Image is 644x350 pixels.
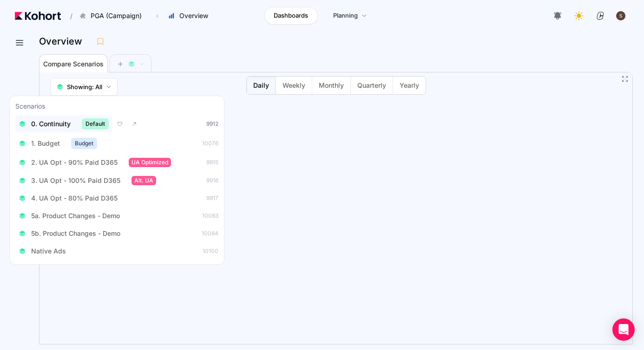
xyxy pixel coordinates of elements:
[357,81,386,90] span: Quarterly
[15,244,75,259] button: Native Ads
[31,176,120,185] span: 3. UA Opt - 100% Paid D365
[67,82,102,91] span: Showing: All
[31,211,120,220] span: 5a. Product Changes - Demo
[393,77,426,94] button: Yearly
[15,173,160,188] button: 3. UA Opt - 100% Paid D365Alt. UA
[91,11,142,20] span: PGA (Campaign)
[31,119,71,129] span: 0. Continuity
[163,8,218,24] button: Overview
[31,139,60,148] span: 1. Budget
[131,176,156,185] span: Alt. UA
[82,118,109,130] span: Default
[43,61,104,67] span: Compare Scenarios
[154,12,160,19] span: ›
[312,77,350,94] button: Monthly
[247,77,276,94] button: Daily
[15,102,45,113] h3: Scenarios
[31,229,120,238] span: 5b. Product Changes - Demo
[39,37,88,46] h3: Overview
[206,159,218,166] span: 9915
[15,135,101,152] button: 1. BudgetBudget
[264,7,318,25] a: Dashboards
[206,177,218,184] span: 9916
[31,194,118,203] span: 4. UA Opt - 80% Paid D365
[179,11,208,20] span: Overview
[203,247,218,255] span: 10100
[15,226,130,241] button: 5b. Product Changes - Demo
[74,8,151,24] button: PGA (Campaign)
[283,81,305,90] span: Weekly
[15,191,127,206] button: 4. UA Opt - 80% Paid D365
[274,11,308,20] span: Dashboards
[276,77,312,94] button: Weekly
[319,81,344,90] span: Monthly
[202,140,218,147] span: 10076
[206,194,218,202] span: 9917
[323,7,377,25] a: Planning
[15,208,129,223] button: 5a. Product Changes - Demo
[129,158,171,167] span: UA Optimized
[202,230,218,237] span: 10084
[596,11,605,20] img: logo_ConcreteSoftwareLogo_20230810134128192030.png
[350,77,393,94] button: Quarterly
[71,138,97,149] span: Budget
[206,120,218,128] span: 9912
[15,12,61,20] img: Kohort logo
[612,318,635,341] div: Open Intercom Messenger
[253,81,269,90] span: Daily
[51,78,118,96] button: Showing: All
[621,75,629,83] button: Fullscreen
[15,155,175,170] button: 2. UA Opt - 90% Paid D365UA Optimized
[202,212,218,220] span: 10083
[63,11,72,21] span: /
[15,116,112,132] button: 0. ContinuityDefault
[400,81,419,90] span: Yearly
[31,158,118,167] span: 2. UA Opt - 90% Paid D365
[31,246,66,256] span: Native Ads
[333,11,358,20] span: Planning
